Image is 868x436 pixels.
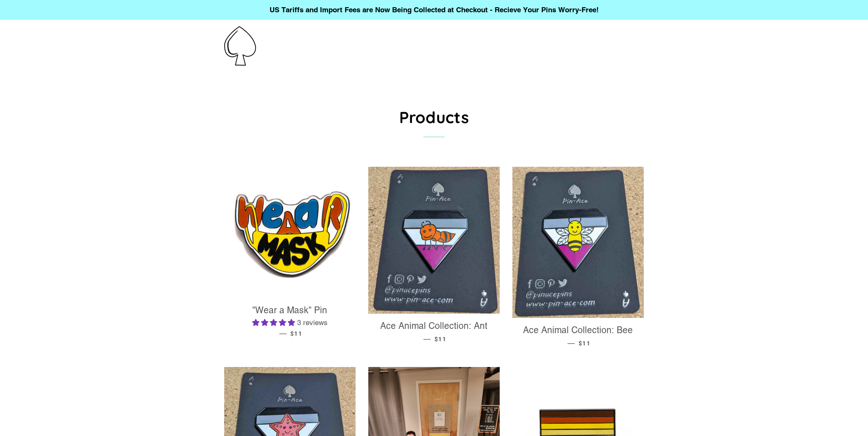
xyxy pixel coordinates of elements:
img: Ace Animal Collection: Ant - Pin-Ace [368,167,500,314]
a: Ace Animal Collection: Ant — $11 [368,314,500,350]
span: $11 [579,340,590,347]
span: $11 [434,336,446,342]
span: 3 reviews [297,318,328,327]
span: $11 [290,330,302,337]
span: — [423,334,431,343]
a: "Wear a Mask" Pin 5.00 stars 3 reviews — $11 [224,298,356,345]
span: 5.00 stars [252,318,297,327]
span: Ace Animal Collection: Bee [523,325,633,335]
span: Ace Animal Collection: Ant [380,320,487,331]
span: "Wear a Mask" Pin [252,305,327,315]
img: Pin-Ace [224,26,256,66]
img: Ace Animal Collection: Bee - Pin-Ace [512,167,644,318]
img: Wear a Mask Enamel Pin Badge Gift Pandemic COVID 19 Social Distance For Him/Her - Pin Ace [224,167,356,298]
h1: Products [224,106,644,128]
span: — [568,339,575,347]
a: Ace Animal Collection: Bee — $11 [512,318,644,354]
span: — [279,329,287,337]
